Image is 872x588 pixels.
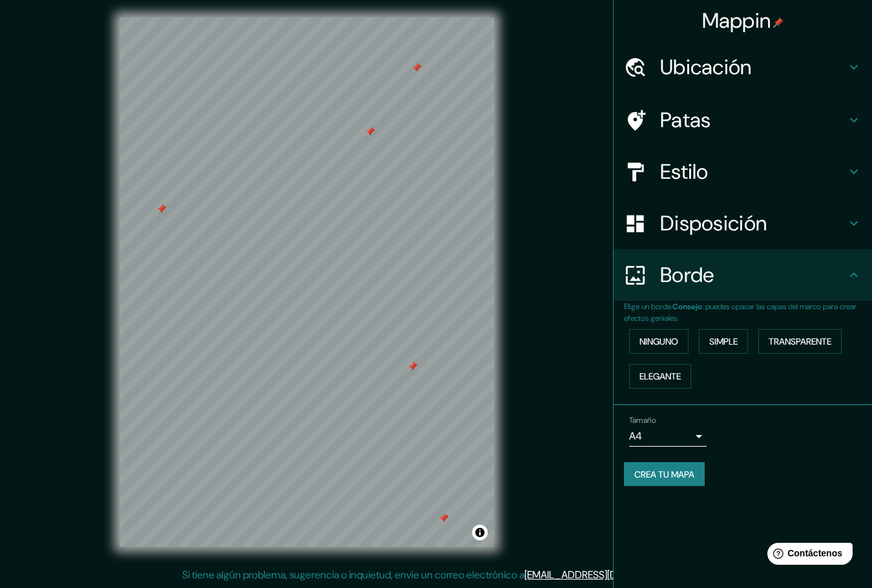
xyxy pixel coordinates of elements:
font: Borde [660,261,714,289]
button: Activar o desactivar atribución [472,525,488,540]
font: Simple [709,336,738,347]
font: Elige un borde. [624,301,672,312]
font: Ninguno [639,336,678,347]
button: Transparente [758,329,842,354]
font: : puedes opacar las capas del marco para crear efectos geniales. [624,301,856,323]
font: Disposición [660,210,767,237]
font: Si tiene algún problema, sugerencia o inquietud, envíe un correo electrónico a [182,568,524,582]
div: Ubicación [614,41,872,93]
button: Ninguno [629,329,689,354]
button: Simple [699,329,748,354]
font: Tamaño [629,415,656,425]
div: Estilo [614,146,872,198]
font: Transparente [769,336,831,347]
font: Consejo [672,301,702,312]
canvas: Mapa [119,17,494,547]
font: Mappin [702,7,771,34]
button: Elegante [629,364,691,389]
button: Crea tu mapa [624,462,705,487]
font: Elegante [639,370,681,382]
div: Disposición [614,198,872,249]
font: Estilo [660,158,709,185]
iframe: Lanzador de widgets de ayuda [757,538,858,574]
font: Crea tu mapa [634,469,694,480]
font: Patas [660,106,711,134]
div: Patas [614,94,872,146]
font: Ubicación [660,54,752,81]
div: A4 [629,426,707,447]
img: pin-icon.png [773,17,784,28]
font: A4 [629,429,642,443]
a: [EMAIL_ADDRESS][DOMAIN_NAME] [524,568,684,582]
div: Borde [614,249,872,301]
